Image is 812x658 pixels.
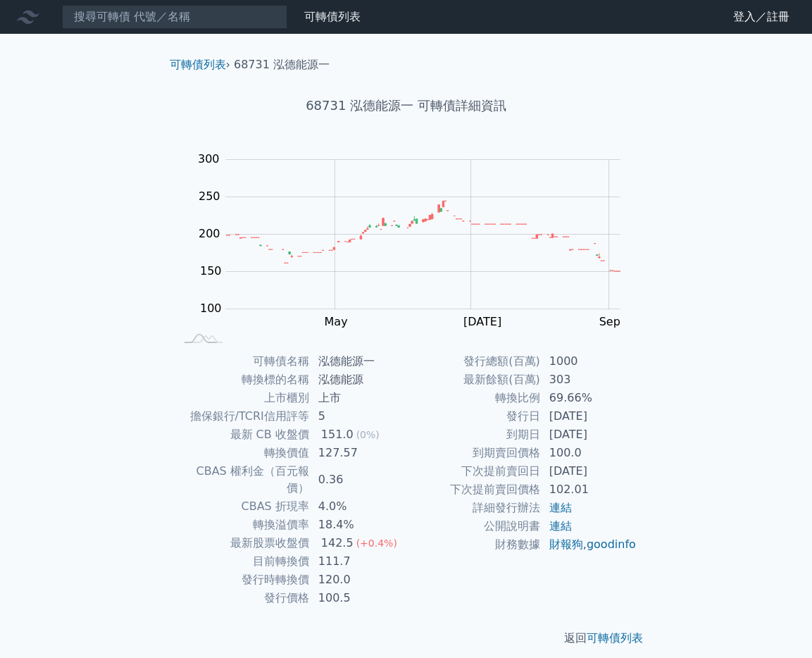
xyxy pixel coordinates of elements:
[310,589,406,607] td: 100.5
[310,352,406,371] td: 泓德能源一
[199,227,220,240] tspan: 200
[587,538,636,551] a: goodinfo
[463,315,501,328] tspan: [DATE]
[310,407,406,426] td: 5
[175,444,310,462] td: 轉換價值
[541,480,637,499] td: 102.01
[406,480,541,499] td: 下次提前賣回價格
[170,56,230,73] li: ›
[234,56,330,73] li: 68731 泓德能源一
[549,538,583,551] a: 財報狗
[599,315,620,328] tspan: Sep
[175,589,310,607] td: 發行價格
[175,352,310,371] td: 可轉債名稱
[406,426,541,444] td: 到期日
[310,389,406,407] td: 上市
[406,389,541,407] td: 轉換比例
[541,389,637,407] td: 69.66%
[406,407,541,426] td: 發行日
[175,534,310,552] td: 最新股票收盤價
[406,462,541,480] td: 下次提前賣回日
[356,429,380,440] span: (0%)
[310,571,406,589] td: 120.0
[541,444,637,462] td: 100.0
[310,444,406,462] td: 127.57
[318,426,356,443] div: 151.0
[310,462,406,497] td: 0.36
[175,552,310,571] td: 目前轉換價
[406,444,541,462] td: 到期賣回價格
[587,631,643,645] a: 可轉債列表
[198,152,220,166] tspan: 300
[175,371,310,389] td: 轉換標的名稱
[541,407,637,426] td: [DATE]
[62,5,287,29] input: 搜尋可轉債 代號／名稱
[310,497,406,516] td: 4.0%
[310,516,406,534] td: 18.4%
[325,315,348,328] tspan: May
[541,535,637,554] td: ,
[200,302,222,315] tspan: 100
[175,462,310,497] td: CBAS 權利金（百元報價）
[158,96,654,116] h1: 68731 泓德能源一 可轉債詳細資訊
[541,352,637,371] td: 1000
[406,499,541,517] td: 詳細發行辦法
[175,407,310,426] td: 擔保銀行/TCRI信用評等
[541,426,637,444] td: [DATE]
[356,538,397,549] span: (+0.4%)
[304,10,361,23] a: 可轉債列表
[722,6,801,28] a: 登入／註冊
[158,630,654,647] p: 返回
[175,516,310,534] td: 轉換溢價率
[318,535,356,552] div: 142.5
[175,426,310,444] td: 最新 CB 收盤價
[549,501,572,514] a: 連結
[549,519,572,533] a: 連結
[191,152,642,356] g: Chart
[541,371,637,389] td: 303
[175,497,310,516] td: CBAS 折現率
[175,389,310,407] td: 上市櫃別
[406,517,541,535] td: 公開說明書
[200,264,222,278] tspan: 150
[199,190,220,203] tspan: 250
[310,552,406,571] td: 111.7
[310,371,406,389] td: 泓德能源
[170,58,226,71] a: 可轉債列表
[406,535,541,554] td: 財務數據
[406,352,541,371] td: 發行總額(百萬)
[541,462,637,480] td: [DATE]
[175,571,310,589] td: 發行時轉換價
[406,371,541,389] td: 最新餘額(百萬)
